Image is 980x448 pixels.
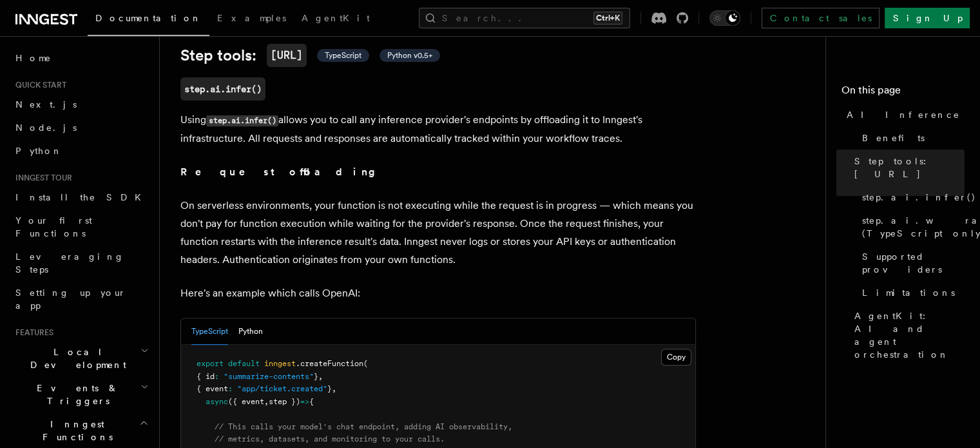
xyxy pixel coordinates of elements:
span: ({ event [228,397,264,406]
button: Local Development [10,340,151,376]
span: , [332,384,336,393]
a: step.ai.infer() [180,77,265,101]
a: Home [10,46,151,70]
span: Home [15,52,52,64]
span: Step tools: [URL] [854,155,965,180]
span: Benefits [862,131,925,144]
button: Toggle dark mode [709,10,740,26]
span: // metrics, datasets, and monitoring to your calls. [215,434,445,443]
span: Inngest tour [10,173,72,183]
span: : [215,372,219,381]
span: : [228,384,233,393]
span: Limitations [862,286,955,299]
span: .createFunction [296,359,363,368]
button: Events & Triggers [10,376,151,413]
a: Node.js [10,116,151,139]
a: Setting up your app [10,281,151,317]
span: TypeScript [325,50,361,61]
span: , [264,397,269,406]
code: step.ai.infer() [206,115,278,126]
span: "app/ticket.created" [237,384,327,393]
span: Features [10,327,53,338]
a: Step tools:[URL] TypeScript Python v0.5+ [180,44,440,67]
a: Supported providers [857,245,965,281]
p: On serverless environments, your function is not executing while the request is in progress — whi... [180,197,696,269]
a: Python [10,139,151,162]
p: Here's an example which calls OpenAI: [180,284,696,302]
kbd: Ctrl+K [593,12,622,24]
span: Inngest Functions [10,418,139,443]
button: Search...Ctrl+K [419,8,630,28]
span: AgentKit: AI and agent orchestration [854,309,965,361]
span: Documentation [95,13,202,23]
span: Supported providers [862,250,965,276]
span: export [197,359,224,368]
span: Python [15,146,62,156]
strong: Request offloading [180,166,385,178]
button: Python [238,318,263,345]
a: Sign Up [885,8,970,28]
a: Step tools: [URL] [849,150,965,186]
span: Setting up your app [15,287,126,311]
span: Your first Functions [15,215,92,239]
span: // This calls your model's chat endpoint, adding AI observability, [215,422,512,431]
span: async [206,397,228,406]
span: Install the SDK [15,192,149,202]
a: Your first Functions [10,209,151,245]
a: step.ai.wrap() (TypeScript only) [857,209,965,245]
span: default [228,359,260,368]
code: [URL] [267,44,307,67]
a: Benefits [857,126,965,150]
a: Examples [209,4,294,35]
a: step.ai.infer() [857,186,965,209]
p: Using allows you to call any inference provider's endpoints by offloading it to Inngest's infrast... [180,111,696,148]
span: { event [197,384,228,393]
span: Quick start [10,80,66,90]
span: { id [197,372,215,381]
span: Leveraging Steps [15,251,124,275]
span: Next.js [15,99,77,110]
a: Documentation [88,4,209,36]
a: Install the SDK [10,186,151,209]
span: inngest [264,359,296,368]
span: } [314,372,318,381]
a: Next.js [10,93,151,116]
a: AgentKit [294,4,378,35]
button: TypeScript [191,318,228,345]
span: Local Development [10,346,140,371]
a: AgentKit: AI and agent orchestration [849,304,965,366]
button: Copy [661,349,691,365]
span: Node.js [15,122,77,133]
span: } [327,384,332,393]
span: , [318,372,323,381]
span: AI Inference [847,108,960,121]
span: Examples [217,13,286,23]
a: Contact sales [762,8,879,28]
span: => [300,397,309,406]
span: AgentKit [302,13,370,23]
span: ( [363,359,368,368]
span: step }) [269,397,300,406]
a: Limitations [857,281,965,304]
a: AI Inference [841,103,965,126]
a: Leveraging Steps [10,245,151,281]
h4: On this page [841,83,965,103]
span: step.ai.infer() [862,191,976,204]
span: Python v0.5+ [387,50,432,61]
span: Events & Triggers [10,382,140,407]
span: { [309,397,314,406]
span: "summarize-contents" [224,372,314,381]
